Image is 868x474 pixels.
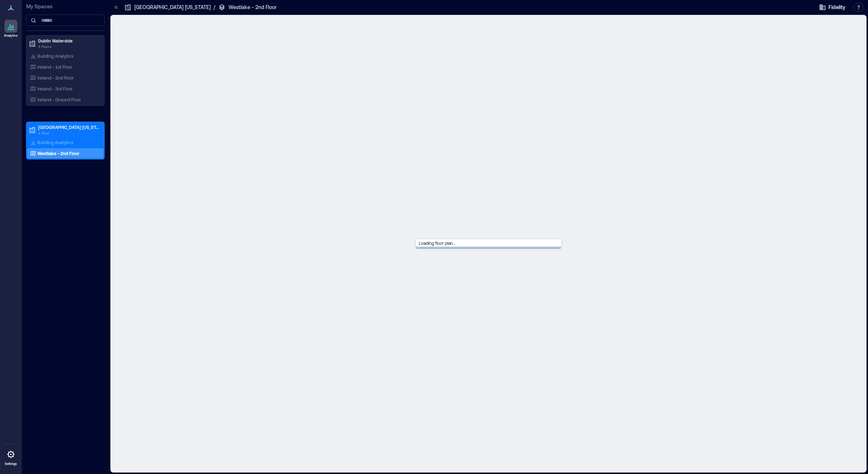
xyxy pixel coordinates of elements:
[37,64,72,70] p: Ireland - 1st Floor
[4,33,18,38] p: Analytics
[228,4,277,11] p: Westlake - 2nd Floor
[38,124,99,130] p: [GEOGRAPHIC_DATA] [US_STATE]
[214,4,215,11] p: /
[38,130,99,136] p: 1 Floor
[26,3,105,10] p: My Spaces
[37,75,74,81] p: Ireland - 2nd Floor
[134,4,211,11] p: [GEOGRAPHIC_DATA] [US_STATE]
[817,1,848,13] button: Fidelity
[2,446,20,468] a: Settings
[37,139,73,145] p: Building Analytics
[5,462,17,466] p: Settings
[37,53,73,59] p: Building Analytics
[37,86,73,92] p: Ireland - 3rd Floor
[38,44,99,49] p: 4 Floors
[37,97,81,102] p: Ireland - Ground Floor
[37,150,80,156] p: Westlake - 2nd Floor
[416,238,458,248] span: Loading floor plan...
[38,38,99,44] p: Dublin Waterside
[828,4,845,11] span: Fidelity
[2,17,20,40] a: Analytics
